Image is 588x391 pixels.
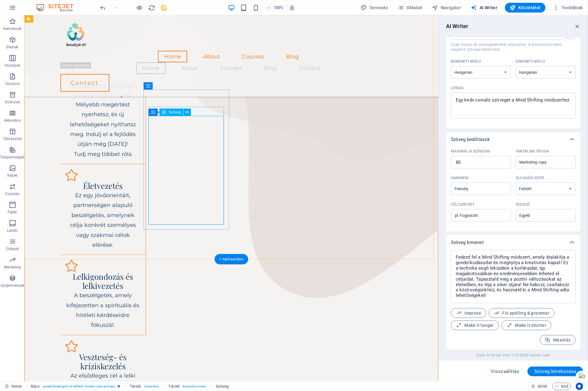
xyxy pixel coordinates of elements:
[7,228,18,233] p: Lábléc
[7,173,18,178] p: Képek
[456,323,494,328] span: Make it longer
[451,156,511,168] input: Maximális szószám
[542,384,543,389] span: :
[264,4,286,11] button: 100%
[516,66,576,79] select: Kimeneti nyelv
[491,369,520,374] span: Visszaállítás
[454,253,573,300] textarea: Fedezd fel a Mind Shifting módszert, amely átalakítja a gondolkodásodat és megnyitja a kreativitá...
[358,3,391,13] div: Tervezés (Ctrl+Alt+Y)
[4,265,21,270] p: Marketing
[534,369,576,374] span: Szöveg létrehozása
[510,5,541,11] span: Közzététel
[446,132,581,147] div: Szöveg beállítások
[8,210,17,215] p: Fejléc
[477,353,550,358] span: Daily AI Writer limit 110/5000 words used
[3,26,21,31] p: Kedvencek
[451,202,474,207] p: Célcsoport
[518,158,564,167] input: Tartalom típusaClear
[469,3,500,13] button: AI Writer
[451,320,499,330] button: Make it longer
[148,4,155,11] button: reload
[576,383,583,390] button: Usercentrics
[451,136,490,142] p: Szöveg beállítások
[6,45,19,50] p: Elemek
[216,383,229,390] span: Kattintson a kijelöléshez. Dupla kattintás az szerkesztéshez
[451,42,576,52] span: Csak címsor és szövegelemeket választhat. A kiválasztott elem meglévő szövege felülíródik.
[446,250,581,350] div: Szöveg kimenet
[3,136,22,141] p: Táblázatok
[144,383,159,390] span: . boxes-box
[538,383,547,390] span: 00 00
[555,383,568,390] span: Kód
[361,5,388,11] span: Tervezés
[432,5,461,11] span: Navigátor
[4,118,21,123] p: Akkordion
[516,59,546,64] p: Kimeneti nyelv
[214,254,248,264] div: + Add section
[430,3,464,13] button: Navigátor
[169,110,181,114] span: Szöveg
[5,100,20,105] p: Dobozok
[398,5,422,11] span: Oldalak
[471,5,498,11] span: AI Writer
[451,211,511,220] input: Célcsoport
[100,4,107,11] i: Visszavonás: Szöveg megváltoztatása (Ctrl+Z)
[516,175,545,180] p: Olvasási szint
[451,59,481,64] p: Bemeneti nyelv
[494,310,550,316] span: Fix spelling & grammar
[31,383,40,390] span: Kattintson a kijelöléshez. Dupla kattintás az szerkesztéshez
[507,323,546,328] span: Make it shorter
[528,367,583,376] button: Szöveg létrehozása
[502,320,551,330] button: Make it shorter
[531,383,547,390] h6: Munkamenet idő
[289,5,295,10] i: Átméretezés esetén automatikusan beállítja a nagyítási szintet a választott eszköznek megfelelően.
[516,149,549,154] p: Tartalom típusa
[273,4,283,11] h6: 100%
[451,308,486,318] button: Improve
[451,175,469,180] p: Hangnem
[518,211,564,220] input: SzerzőClear
[1,283,24,288] p: Gyűjtemények
[5,63,20,68] p: Oszlopok
[540,335,576,345] button: Másolás
[148,4,155,11] i: Weboldal újratöltése
[395,3,425,13] button: Oldalak
[5,191,20,196] p: Csúszka
[136,4,143,11] button: Kattintson ide az előnézeti módból való kilépéshez és a szerkesztés folytatásához
[451,239,484,245] p: Szöveg kimenet
[453,184,499,193] input: HangnemClear
[6,246,19,251] p: Űrlapok
[446,23,468,30] h6: AI Writer
[118,385,120,388] i: Ez az elem egy testreszabható előre beállítás
[446,235,581,250] div: Szöveg kimenet
[451,149,490,154] p: Maximális szószám
[130,383,141,390] span: Kattintson a kijelöléshez. Dupla kattintás az szerkesztéshez
[5,81,20,86] p: Tartalom
[99,4,107,11] button: undo
[169,383,180,390] span: Kattintson a kijelöléshez. Dupla kattintás az szerkesztéshez
[31,383,229,390] nav: breadcrumb
[358,3,391,13] button: Tervezés
[545,337,571,343] span: Másolás
[553,5,583,11] span: Továbbiak
[451,86,464,90] p: Leírás
[488,367,523,376] button: Visszaállítás
[550,3,585,13] button: Továbbiak
[489,308,555,318] button: Fix spelling & grammar
[5,383,22,390] a: Kattintson a kijelölés megszüntetéséhez. Dupla kattintás az oldalak megnyitásához
[182,383,206,390] span: . boxes-box-inner
[451,66,511,79] select: Bemeneti nyelv
[516,183,576,195] select: Olvasási szint
[516,202,530,207] p: Szerző
[454,96,573,116] textarea: Leírás
[446,147,581,231] div: Szöveg beállítások
[505,3,546,13] button: Közzététel
[161,4,168,11] i: Mentés (Ctrl+S)
[35,4,81,11] img: Editor Logo
[552,383,571,390] button: Kód
[160,4,168,11] button: save
[456,310,481,316] span: Improve
[42,383,115,390] span: . preset-boxes-grid-v3-default .border-color-primary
